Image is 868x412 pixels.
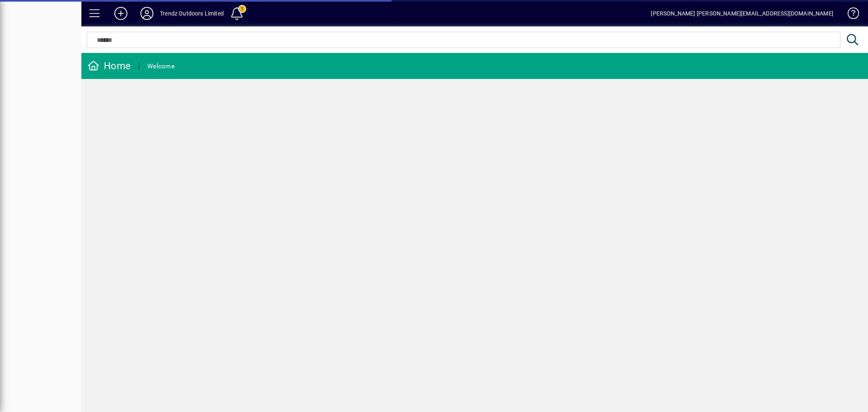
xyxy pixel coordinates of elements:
div: Trendz Outdoors Limited [160,7,224,20]
div: Welcome [147,60,175,73]
div: [PERSON_NAME] [PERSON_NAME][EMAIL_ADDRESS][DOMAIN_NAME] [651,7,833,20]
button: Add [108,6,134,21]
div: Home [87,59,131,72]
a: Knowledge Base [842,2,858,28]
button: Profile [134,6,160,21]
